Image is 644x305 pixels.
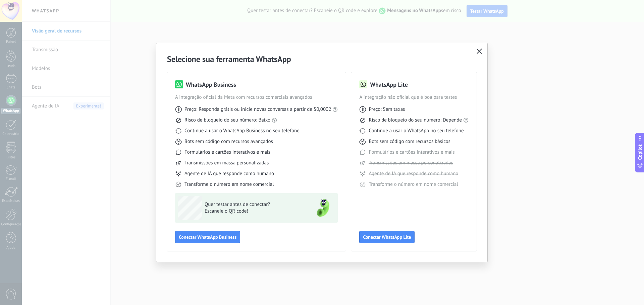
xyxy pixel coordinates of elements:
[186,80,236,89] h3: WhatsApp Business
[184,138,273,145] span: Bots sem código com recursos avançados
[369,160,453,166] span: Transmissões em massa personalizadas
[637,144,643,160] span: Copilot
[184,106,331,113] span: Preço: Responda grátis ou inicie novas conversas a partir de $0,0002
[359,231,415,243] button: Conectar WhatsApp Lite
[359,94,469,101] span: A integração não oficial que é boa para testes
[205,208,303,215] span: Escaneie o QR code!
[175,94,338,101] span: A integração oficial da Meta com recursos comerciais avançados
[369,128,464,134] span: Continue a usar o WhatsApp no seu telefone
[205,201,303,208] span: Quer testar antes de conectar?
[184,181,274,188] span: Transforme o número em nome comercial
[369,149,454,156] span: Formulários e cartões interativos e mais
[369,106,405,113] span: Preço: Sem taxas
[175,231,240,243] button: Conectar WhatsApp Business
[369,138,450,145] span: Bots sem código com recursos básicos
[184,128,300,134] span: Continue a usar o WhatsApp Business no seu telefone
[184,170,274,177] span: Agente de IA que responde como humano
[370,80,408,89] h3: WhatsApp Lite
[184,149,270,156] span: Formulários e cartões interativos e mais
[184,117,270,124] span: Risco de bloqueio do seu número: Baixo
[369,170,458,177] span: Agente de IA que responde como humano
[363,235,411,239] span: Conectar WhatsApp Lite
[311,196,335,220] img: green-phone.png
[184,160,269,166] span: Transmissões em massa personalizadas
[369,117,462,124] span: Risco de bloqueio do seu número: Depende
[167,54,477,64] h2: Selecione sua ferramenta WhatsApp
[369,181,458,188] span: Transforme o número em nome comercial
[179,235,236,239] span: Conectar WhatsApp Business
